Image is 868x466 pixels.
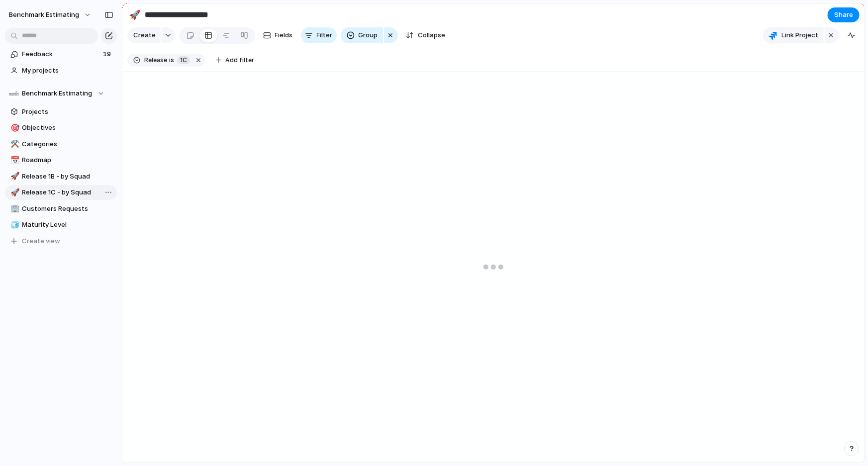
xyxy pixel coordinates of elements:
span: 19 [103,49,113,59]
span: Add filter [225,56,254,65]
button: Create view [5,234,117,249]
span: Create [133,30,156,40]
a: 🚀Release 1C - by Squad [5,185,117,200]
span: Share [834,10,853,20]
button: Share [828,7,860,22]
div: 🏢 [10,203,17,214]
div: 🚀 [10,171,17,182]
button: 📅 [9,155,19,165]
button: Add filter [210,53,260,67]
span: Release [144,56,167,65]
button: 🎯 [9,123,19,133]
div: 🧊 [10,219,17,231]
span: Benchmark Estimating [22,89,93,98]
button: Group [341,27,383,43]
span: Filter [317,30,333,40]
button: ⚒️ [9,139,19,149]
button: Link Project [763,27,824,43]
button: 🧊 [9,220,19,230]
span: Release 1B - by Squad [22,172,113,182]
span: Maturity Level [22,220,113,230]
a: Feedback19 [5,47,117,62]
button: Fields [259,27,297,43]
a: 🎯Objectives [5,120,117,135]
div: 🚀 [10,187,17,198]
span: Customers Requests [22,204,113,214]
span: Group [359,30,378,40]
button: Create [127,27,161,43]
span: Release 1C - by Squad [22,187,113,197]
button: 1C [175,55,192,66]
span: Fields [275,30,293,40]
a: 🚀Release 1B - by Squad [5,169,117,184]
span: Feedback [22,49,100,59]
a: ⚒️Categories [5,137,117,152]
span: is [169,56,174,65]
button: Benchmark Estimating [5,86,117,101]
a: 📅Roadmap [5,153,117,168]
span: Categories [22,139,113,149]
span: My projects [22,66,113,76]
span: Benchmark Estimating [9,10,79,20]
span: Projects [22,107,113,117]
span: Link Project [782,30,819,40]
button: Collapse [402,27,449,43]
span: Objectives [22,123,113,133]
div: 📅 [10,155,17,166]
div: ⚒️ [10,138,17,150]
span: Collapse [418,30,445,40]
span: Create view [22,236,61,246]
a: Projects [5,104,117,119]
button: 🚀 [9,172,19,182]
button: 🏢 [9,204,19,214]
button: Benchmark Estimating [4,7,96,23]
button: 🚀 [9,187,19,197]
a: 🏢Customers Requests [5,201,117,216]
button: Filter [301,27,337,43]
a: 🧊Maturity Level [5,217,117,232]
span: Roadmap [22,155,113,165]
a: My projects [5,63,117,78]
div: 🎯 [10,122,17,134]
span: 1C [180,56,187,65]
button: is [167,55,176,66]
button: 🚀 [127,7,143,23]
div: 🚀 [129,8,140,21]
